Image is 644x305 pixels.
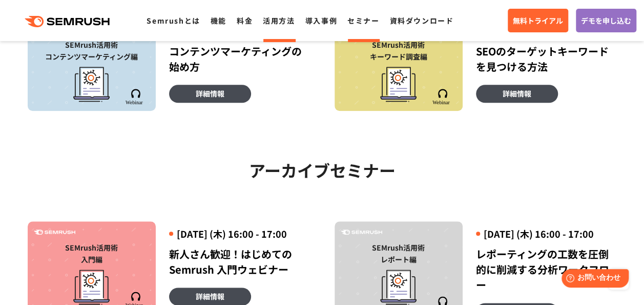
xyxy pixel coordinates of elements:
[237,15,253,26] a: 料金
[169,85,251,103] a: 詳細情報
[576,9,636,32] a: デモを申し込む
[305,15,337,26] a: 導入事例
[553,265,633,294] iframe: Help widget launcher
[581,15,631,26] span: デモを申し込む
[33,39,151,63] div: SEMrush活用術 コンテンツマーケティング編
[196,291,224,302] span: 詳細情報
[33,242,151,265] div: SEMrush活用術 入門編
[389,15,453,26] a: 資料ダウンロード
[34,230,75,235] img: Semrush
[28,157,617,183] h2: アーカイブセミナー
[432,89,453,105] img: Semrush
[347,15,379,26] a: セミナー
[340,39,458,63] div: SEMrush活用術 キーワード調査編
[169,44,310,74] div: コンテンツマーケティングの始め方
[476,227,617,240] div: [DATE] (木) 16:00 - 17:00
[340,242,458,265] div: SEMrush活用術 レポート編
[196,88,224,99] span: 詳細情報
[513,15,563,26] span: 無料トライアル
[476,44,617,74] div: SEOのターゲットキーワードを見つける方法
[476,85,558,103] a: 詳細情報
[211,15,226,26] a: 機能
[503,88,531,99] span: 詳細情報
[508,9,568,32] a: 無料トライアル
[147,15,200,26] a: Semrushとは
[341,230,382,235] img: Semrush
[169,227,310,240] div: [DATE] (木) 16:00 - 17:00
[125,89,146,105] img: Semrush
[169,246,310,277] div: 新人さん歓迎！はじめてのSemrush 入門ウェビナー
[263,15,295,26] a: 活用方法
[476,246,617,293] div: レポーティングの工数を圧倒的に削減する分析ワークフロー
